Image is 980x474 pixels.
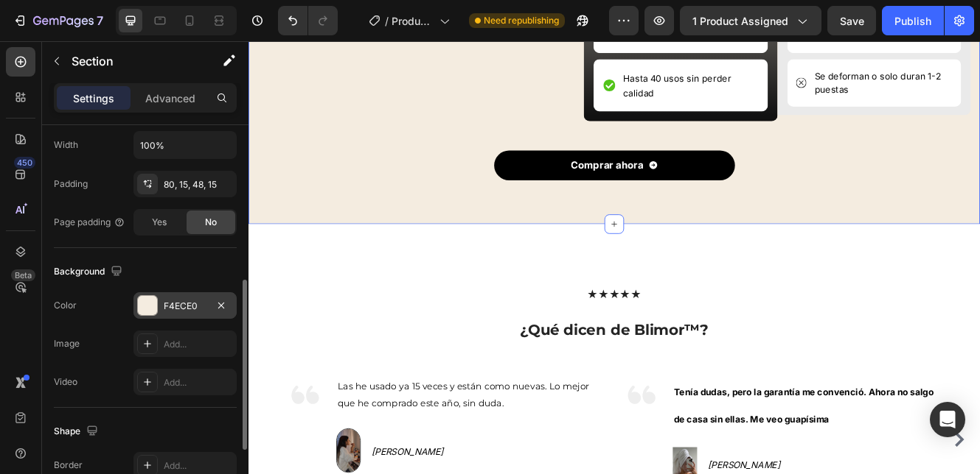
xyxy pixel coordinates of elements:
div: Page padding [54,216,125,229]
span: Need republishing [484,14,559,27]
p: Settings [73,91,114,106]
div: Shape [54,422,101,442]
img: Alt Image [46,406,91,450]
span: Save [840,15,864,27]
button: <p>Comprar ahora</p> [297,132,588,169]
span: / [385,13,389,29]
strong: Tenía dudas, pero la garantía me convenció. Ahora no salgo de casa sin ellas. Me veo guapísima [515,418,829,464]
button: Publish [882,6,944,35]
div: Color [54,299,77,312]
button: Save [827,6,876,35]
div: Video [54,375,77,389]
div: 80, 15, 48, 15 [164,178,233,191]
div: Publish [894,13,931,29]
p: Comprar ahora [390,143,478,158]
button: 1 product assigned [680,6,821,35]
span: ★★★★★ [409,300,476,314]
div: Add... [164,376,233,389]
span: Product Page - [DATE] 10:57:26 [392,13,434,29]
p: Advanced [145,91,195,106]
iframe: Design area [249,41,980,474]
div: F4ECE0 [164,300,206,313]
div: Padding [54,177,88,191]
span: Yes [152,216,167,229]
div: Open Intercom Messenger [930,402,965,437]
div: Width [54,138,78,152]
button: 7 [6,6,110,35]
span: Las he usado ya 15 veces y están como nuevas. Lo mejor que he comprado este año, sin duda. [108,411,412,445]
div: Border [54,459,83,472]
input: Auto [134,132,236,158]
p: 7 [97,12,103,29]
div: Image [54,337,80,350]
div: Add... [164,459,233,473]
div: Beta [11,269,35,281]
img: Alt Image [453,406,498,450]
span: 1 product assigned [692,13,788,29]
div: 450 [14,157,35,169]
span: ¿Qué dicen de Blimor™? [329,339,557,360]
p: Section [72,52,192,70]
div: Add... [164,338,233,351]
span: Se deforman o solo duran 1-2 puestas [685,36,838,66]
span: No [205,216,217,229]
div: Undo/Redo [278,6,338,35]
div: Background [54,262,125,282]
